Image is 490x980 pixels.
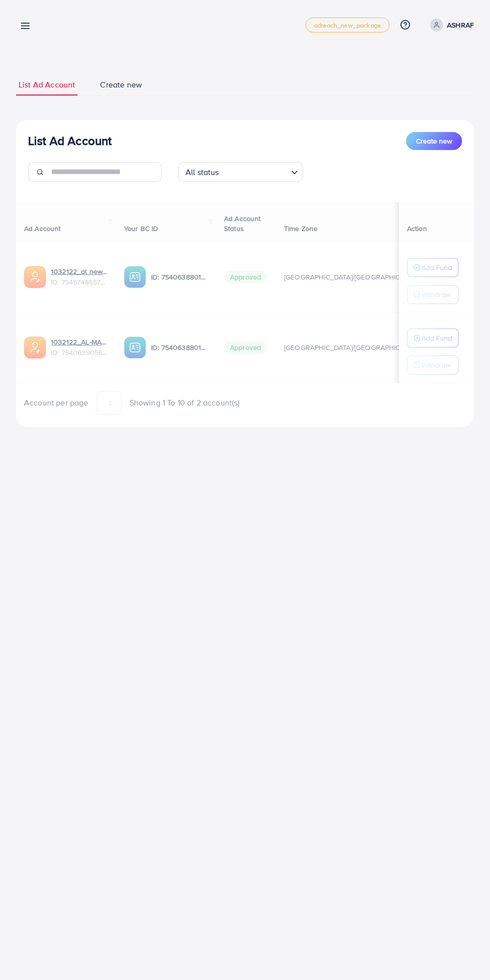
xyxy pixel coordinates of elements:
a: adreach_new_package [305,17,389,32]
span: Create new [100,79,142,90]
span: List Ad Account [18,79,75,90]
span: All status [183,165,221,179]
div: Search for option [178,162,303,182]
h3: List Ad Account [28,133,111,148]
a: ASHRAF [426,18,474,31]
input: Search for option [222,163,287,179]
span: adreach_new_package [314,22,381,28]
button: Create new [406,132,462,150]
span: Create new [416,136,452,146]
p: ASHRAF [447,19,474,31]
